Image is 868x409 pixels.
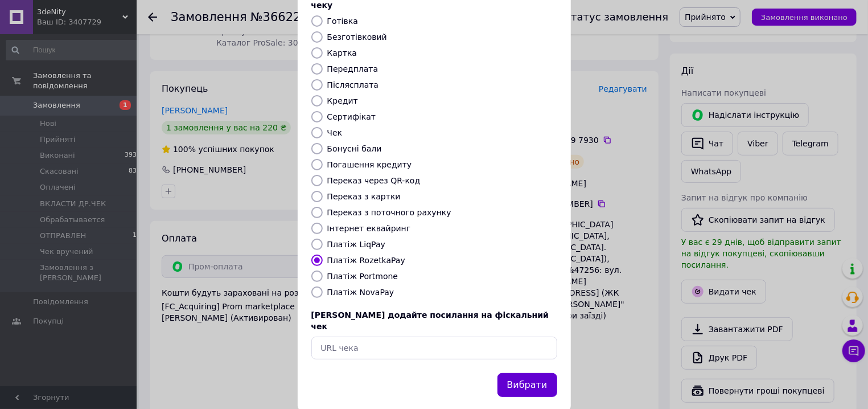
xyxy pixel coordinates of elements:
[327,32,387,42] label: Безготівковий
[327,96,358,105] label: Кредит
[327,64,379,73] label: Передплата
[327,240,385,249] label: Платіж LiqPay
[327,256,405,265] label: Платіж RozetkaPay
[497,373,557,398] button: Вибрати
[327,192,401,201] label: Переказ з картки
[327,272,398,281] label: Платіж Portmone
[311,310,549,331] span: [PERSON_NAME] додайте посилання на фіскальний чек
[327,112,376,121] label: Сертифікат
[327,160,412,169] label: Погашення кредиту
[327,80,379,89] label: Післясплата
[327,128,343,137] label: Чек
[327,224,411,233] label: Інтернет еквайринг
[327,48,357,58] label: Картка
[327,144,382,153] label: Бонусні бали
[327,208,451,217] label: Переказ з поточного рахунку
[327,288,394,297] label: Платіж NovaPay
[311,337,557,359] input: URL чека
[327,176,421,185] label: Переказ через QR-код
[327,17,358,26] label: Готівка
